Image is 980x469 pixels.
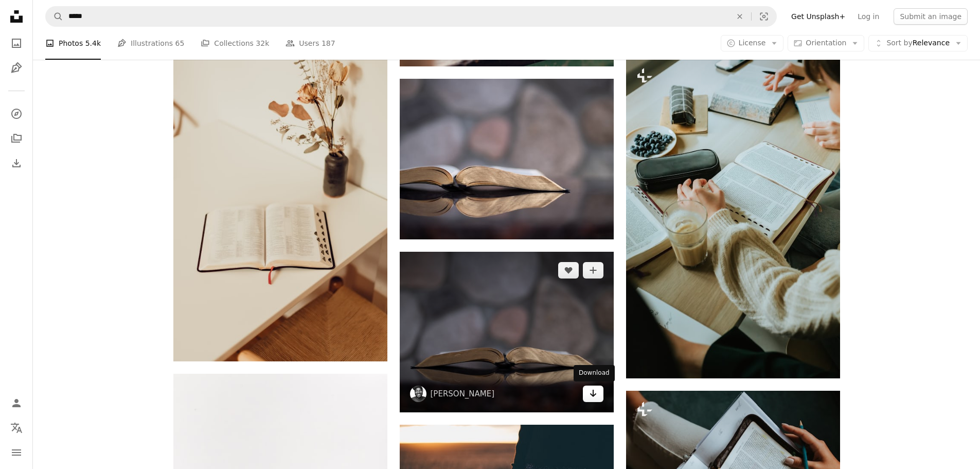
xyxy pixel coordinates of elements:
[400,252,614,412] img: open book on glass table
[175,38,185,49] span: 65
[574,365,615,381] div: Download
[117,27,184,60] a: Illustrations 65
[886,39,912,47] span: Sort by
[46,7,63,26] button: Search Unsplash
[785,8,851,25] a: Get Unsplash+
[6,418,27,438] button: Language
[728,7,751,26] button: Clear
[583,386,603,402] a: Download
[626,213,840,222] a: a person sitting at a table with an open book
[6,442,27,463] button: Menu
[894,8,968,25] button: Submit an image
[721,35,784,51] button: License
[752,7,776,26] button: Visual search
[6,393,27,413] a: Log in / Sign up
[558,262,579,279] button: Like
[431,389,495,399] a: [PERSON_NAME]
[322,38,335,49] span: 187
[45,6,777,27] form: Find visuals sitewide
[256,38,269,49] span: 32k
[410,386,426,402] img: Go to Aaron Burden's profile
[851,8,885,25] a: Log in
[6,33,27,54] a: Photos
[739,39,766,47] span: License
[286,27,335,60] a: Users 187
[788,35,864,51] button: Orientation
[6,128,27,149] a: Collections
[173,40,387,361] img: white book page on white table
[626,57,840,378] img: a person sitting at a table with an open book
[6,103,27,124] a: Explore
[6,58,27,78] a: Illustrations
[6,6,27,29] a: Home — Unsplash
[400,154,614,163] a: selective focus photography of book
[583,262,603,279] button: Add to Collection
[173,196,387,205] a: white book page on white table
[201,27,269,60] a: Collections 32k
[868,35,968,51] button: Sort byRelevance
[886,38,950,48] span: Relevance
[806,39,846,47] span: Orientation
[400,79,614,239] img: selective focus photography of book
[6,153,27,173] a: Download History
[400,327,614,336] a: open book on glass table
